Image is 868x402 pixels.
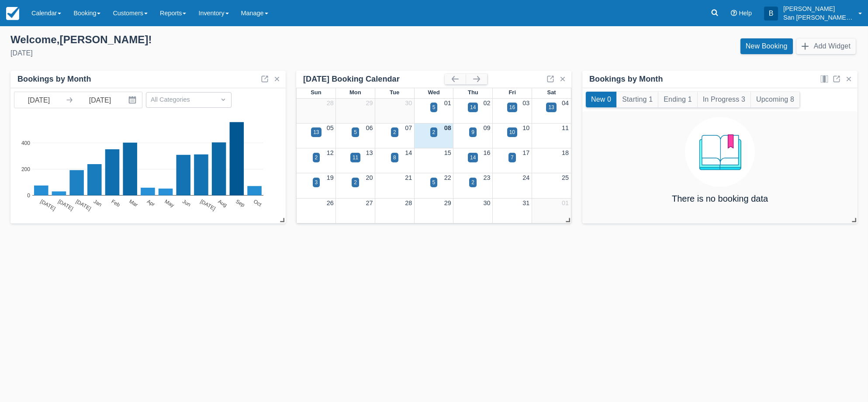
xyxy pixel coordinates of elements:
[354,179,357,186] div: 2
[444,124,451,131] a: 08
[484,199,491,206] a: 30
[751,92,799,107] button: Upcoming 8
[508,89,516,96] span: Fri
[313,128,319,136] div: 13
[6,7,19,20] img: checkfront-main-nav-mini-logo.png
[405,199,412,206] a: 28
[393,128,396,136] div: 2
[405,124,412,131] a: 07
[698,92,750,107] button: In Progress 3
[428,89,439,96] span: Wed
[76,92,124,108] input: End Date
[470,103,476,111] div: 14
[562,199,569,206] a: 01
[484,124,491,131] a: 09
[731,10,737,16] i: Help
[522,124,529,131] a: 10
[219,95,228,104] span: Dropdown icon
[509,103,515,111] div: 16
[327,100,334,107] a: 28
[405,100,412,107] a: 30
[470,154,476,161] div: 14
[796,38,856,54] button: Add Widget
[658,92,697,107] button: Ending 1
[366,124,373,131] a: 06
[10,33,427,46] div: Welcome , [PERSON_NAME] !
[562,100,569,107] a: 04
[522,199,529,206] a: 31
[522,174,529,181] a: 24
[444,100,451,107] a: 01
[509,128,515,136] div: 10
[484,100,491,107] a: 02
[17,74,91,84] div: Bookings by Month
[617,92,658,107] button: Starting 1
[444,199,451,206] a: 29
[366,100,373,107] a: 29
[522,100,529,107] a: 03
[685,117,755,187] img: booking.png
[405,174,412,181] a: 21
[471,128,474,136] div: 9
[405,149,412,156] a: 14
[390,89,399,96] span: Tue
[764,7,778,21] div: B
[366,174,373,181] a: 20
[315,154,318,161] div: 2
[484,149,491,156] a: 16
[522,149,529,156] a: 17
[783,4,853,13] p: [PERSON_NAME]
[14,92,63,108] input: Start Date
[432,103,436,111] div: 5
[783,13,853,22] p: San [PERSON_NAME] Hut Systems
[562,174,569,181] a: 25
[366,199,373,206] a: 27
[327,174,334,181] a: 19
[354,128,357,136] div: 5
[471,179,474,186] div: 2
[349,89,361,96] span: Mon
[444,174,451,181] a: 22
[311,89,321,96] span: Sun
[432,128,436,136] div: 2
[484,174,491,181] a: 23
[548,103,554,111] div: 13
[10,48,427,58] div: [DATE]
[353,154,358,161] div: 11
[327,199,334,206] a: 26
[586,92,616,107] button: New 0
[303,74,445,84] div: [DATE] Booking Calendar
[366,149,373,156] a: 13
[562,149,569,156] a: 18
[547,89,556,96] span: Sat
[468,89,478,96] span: Thu
[327,124,334,131] a: 05
[672,194,768,203] h4: There is no booking data
[740,38,793,54] a: New Booking
[327,149,334,156] a: 12
[393,154,396,161] div: 8
[739,10,752,17] span: Help
[444,149,451,156] a: 15
[562,124,569,131] a: 11
[432,179,436,186] div: 5
[511,154,514,161] div: 7
[589,74,663,84] div: Bookings by Month
[315,179,318,186] div: 3
[124,92,142,108] button: Interact with the calendar and add the check-in date for your trip.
